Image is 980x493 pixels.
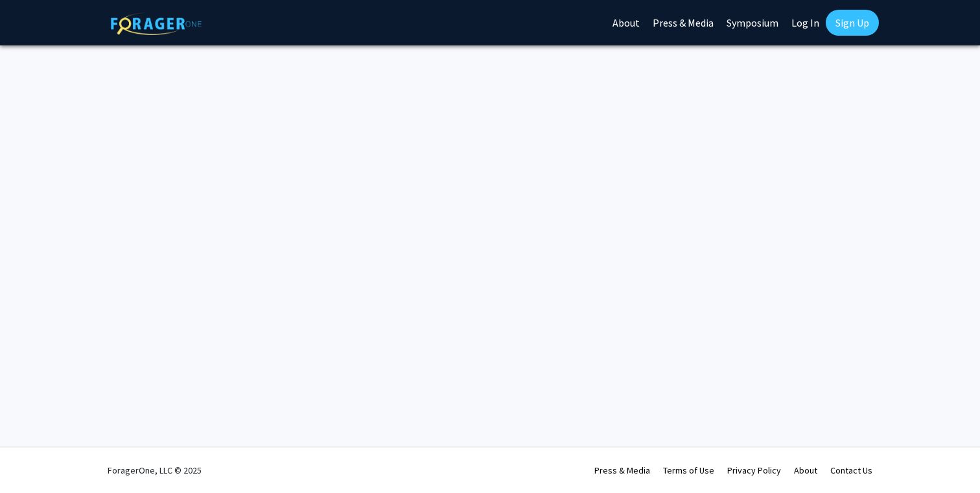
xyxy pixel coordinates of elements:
a: Terms of Use [663,464,714,476]
a: About [794,464,817,476]
img: ForagerOne Logo [111,12,202,35]
div: ForagerOne, LLC © 2025 [108,448,202,493]
a: Contact Us [830,464,872,476]
a: Sign Up [826,10,879,36]
a: Press & Media [594,464,650,476]
a: Privacy Policy [727,464,781,476]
